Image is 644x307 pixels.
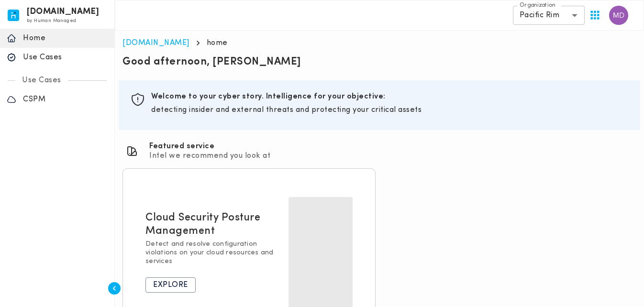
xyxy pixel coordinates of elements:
p: Good afternoon, [PERSON_NAME] [122,55,636,69]
p: Explore [153,280,188,290]
img: Marc Daniel Jamindang [609,6,628,25]
div: Pacific Rim [513,6,585,25]
p: home [207,38,228,48]
h6: Featured service [149,142,270,151]
p: CSPM [23,95,108,104]
label: Organization [520,1,555,10]
p: Use Cases [23,53,108,62]
h5: Cloud Security Posture Management [145,211,281,238]
button: Explore [145,277,196,293]
p: Intel we recommend you look at [149,151,270,161]
h6: Welcome to your cyber story. Intelligence for your objective: [151,92,629,101]
button: User [605,2,632,29]
p: Use Cases [15,76,68,85]
a: [DOMAIN_NAME] [122,39,189,47]
p: Home [23,33,108,43]
p: Detect and resolve configuration violations on your cloud resources and services [145,240,281,266]
h6: [DOMAIN_NAME] [27,9,100,15]
span: by Human Managed [27,18,76,23]
nav: breadcrumb [122,38,636,48]
p: detecting insider and external threats and protecting your critical assets [151,105,629,115]
img: invicta.io [8,10,19,21]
